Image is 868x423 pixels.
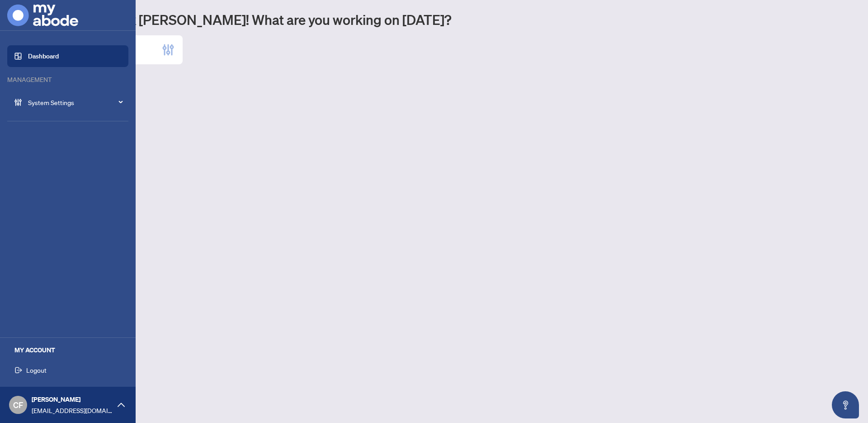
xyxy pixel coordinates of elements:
[28,97,122,107] span: System Settings
[28,52,59,60] a: Dashboard
[47,11,857,28] h1: Welcome back [PERSON_NAME]! What are you working on [DATE]?
[32,394,113,404] span: [PERSON_NAME]
[26,363,47,377] span: Logout
[832,391,859,418] button: Open asap
[7,74,128,84] div: MANAGEMENT
[13,399,23,411] span: CF
[14,345,128,355] h5: MY ACCOUNT
[7,5,78,26] img: logo
[32,405,113,415] span: [EMAIL_ADDRESS][DOMAIN_NAME]
[7,362,128,378] button: Logout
